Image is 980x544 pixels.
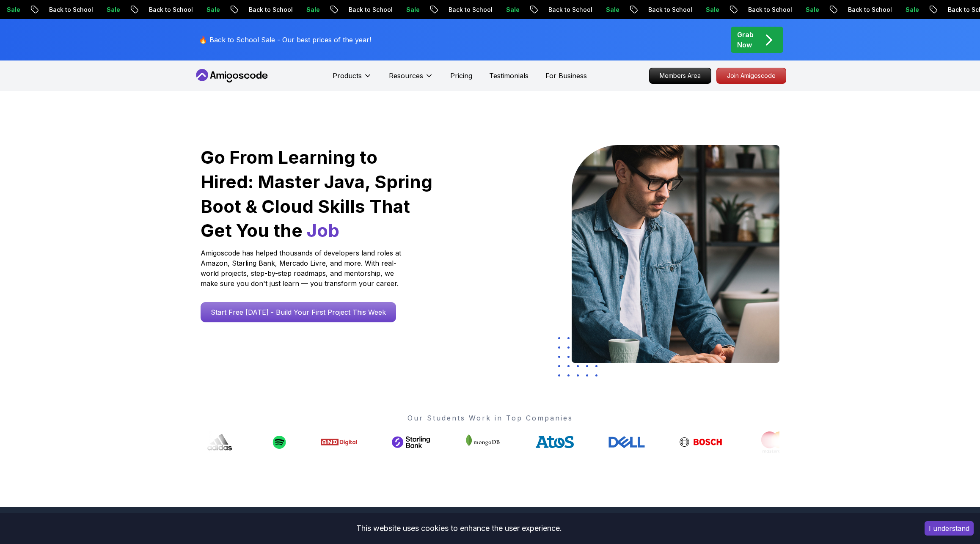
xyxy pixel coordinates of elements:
a: Pricing [450,71,472,81]
p: Back to School [633,5,691,14]
p: Back to School [833,5,891,14]
h1: Go From Learning to Hired: Master Java, Spring Boot & Cloud Skills That Get You the [201,145,434,243]
p: Amigoscode has helped thousands of developers land roles at Amazon, Starling Bank, Mercado Livre,... [201,248,404,288]
p: Back to School [134,5,192,14]
p: Grab Now [737,30,754,50]
a: Start Free [DATE] - Build Your First Project This Week [201,302,396,322]
p: Sale [292,5,319,14]
a: For Business [545,71,587,81]
p: Sale [591,5,618,14]
p: Sale [192,5,219,14]
button: Accept cookies [925,521,974,536]
p: Join Amigoscode [717,68,786,83]
p: Our Students Work in Top Companies [201,413,779,423]
p: Sale [691,5,718,14]
p: Sale [791,5,818,14]
img: hero [572,145,779,363]
p: Sale [491,5,518,14]
p: Back to School [234,5,292,14]
p: Resources [389,71,423,81]
button: Resources [389,71,433,88]
a: Join Amigoscode [716,68,786,84]
span: Job [307,220,339,241]
button: Products [333,71,372,88]
p: Sale [391,5,418,14]
div: This website uses cookies to enhance the user experience. [6,519,912,538]
p: Back to School [733,5,791,14]
p: Back to School [534,5,591,14]
a: Members Area [649,68,711,84]
p: 🔥 Back to School Sale - Our best prices of the year! [199,35,371,45]
p: Sale [92,5,119,14]
a: Testimonials [489,71,529,81]
p: Products [333,71,362,81]
p: Back to School [434,5,491,14]
p: Back to School [34,5,92,14]
p: Sale [891,5,918,14]
p: Back to School [334,5,391,14]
